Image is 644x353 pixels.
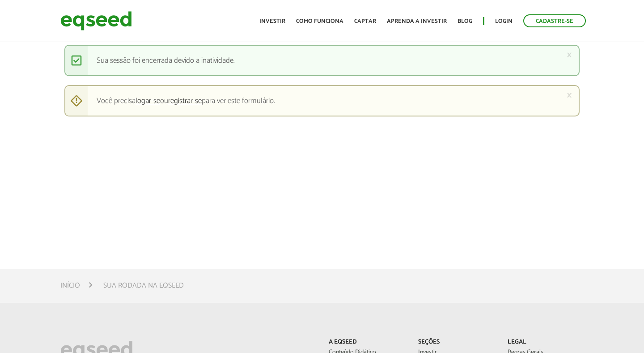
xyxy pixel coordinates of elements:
[567,90,572,100] a: ×
[103,280,184,292] li: Sua rodada na EqSeed
[329,339,405,346] p: A EqSeed
[60,9,132,33] img: EqSeed
[387,18,447,24] a: Aprenda a investir
[64,85,580,116] div: Você precisa ou para ver este formulário.
[458,18,472,24] a: Blog
[508,339,584,346] p: Legal
[64,45,580,76] div: Sua sessão foi encerrada devido a inatividade.
[168,97,202,105] a: registrar-se
[296,18,343,24] a: Como funciona
[567,50,572,60] a: ×
[418,339,494,346] p: Seções
[523,14,586,27] a: Cadastre-se
[136,97,160,105] a: logar-se
[495,18,513,24] a: Login
[259,18,285,24] a: Investir
[60,282,80,289] a: Início
[354,18,376,24] a: Captar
